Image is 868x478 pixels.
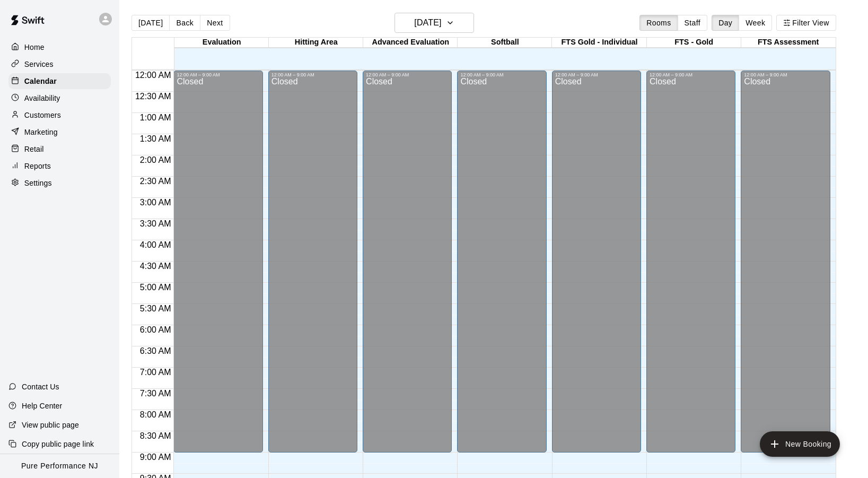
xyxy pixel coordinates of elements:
p: Marketing [24,127,58,137]
p: View public page [22,420,79,430]
span: 7:00 AM [137,368,174,377]
span: 8:30 AM [137,431,174,440]
span: 8:00 AM [137,410,174,419]
div: Advanced Evaluation [363,38,458,48]
p: Home [24,42,45,53]
span: 3:00 AM [137,198,174,207]
div: 12:00 AM – 9:00 AM: Closed [363,71,452,453]
button: Next [200,15,230,31]
div: 12:00 AM – 9:00 AM [555,72,638,77]
button: [DATE] [394,13,474,33]
div: 12:00 AM – 9:00 AM [177,72,259,77]
button: Filter View [776,15,836,31]
div: Closed [555,77,638,456]
span: 4:30 AM [137,262,174,271]
a: Services [8,56,111,72]
span: 2:30 AM [137,177,174,186]
button: Rooms [639,15,678,31]
div: 12:00 AM – 9:00 AM: Closed [741,71,830,453]
button: add [760,431,840,457]
div: Evaluation [174,38,269,48]
a: Calendar [8,73,111,89]
p: Calendar [24,76,57,86]
span: 12:00 AM [133,71,174,80]
div: Hitting Area [269,38,363,48]
div: Closed [366,77,449,456]
p: Copy public page link [22,439,94,449]
a: Reports [8,158,111,174]
p: Retail [24,144,44,154]
div: 12:00 AM – 9:00 AM: Closed [173,71,262,453]
div: 12:00 AM – 9:00 AM [271,72,354,77]
div: 12:00 AM – 9:00 AM [650,72,732,77]
span: 4:00 AM [137,240,174,249]
button: Back [169,15,200,31]
div: 12:00 AM – 9:00 AM [366,72,449,77]
button: Week [739,15,772,31]
div: 12:00 AM – 9:00 AM: Closed [268,71,357,453]
div: Closed [460,77,543,456]
a: Settings [8,175,111,191]
div: Softball [458,38,552,48]
div: FTS Assessment [741,38,836,48]
span: 6:30 AM [137,346,174,355]
span: 9:00 AM [137,453,174,462]
span: 1:30 AM [137,134,174,143]
button: Day [712,15,739,31]
span: 1:00 AM [137,113,174,122]
a: Marketing [8,124,111,140]
p: Pure Performance NJ [21,460,98,472]
span: 6:00 AM [137,325,174,334]
div: FTS Gold - Individual [552,38,646,48]
a: Customers [8,107,111,123]
div: 12:00 AM – 9:00 AM [744,72,827,77]
button: [DATE] [131,15,170,31]
span: 5:30 AM [137,304,174,313]
a: Home [8,39,111,55]
p: Help Center [22,401,62,411]
div: FTS - Gold [647,38,741,48]
span: 3:30 AM [137,219,174,228]
span: 7:30 AM [137,389,174,398]
h6: [DATE] [414,15,441,30]
p: Reports [24,161,51,171]
div: Closed [271,77,354,456]
p: Customers [24,110,61,120]
button: Staff [678,15,708,31]
p: Services [24,59,54,69]
div: Closed [177,77,259,456]
p: Contact Us [22,381,59,392]
div: 12:00 AM – 9:00 AM: Closed [457,71,546,453]
span: 2:00 AM [137,155,174,164]
div: 12:00 AM – 9:00 AM: Closed [552,71,641,453]
span: 12:30 AM [133,92,174,101]
div: 12:00 AM – 9:00 AM [460,72,543,77]
div: Closed [650,77,732,456]
div: 12:00 AM – 9:00 AM: Closed [646,71,735,453]
p: Availability [24,93,60,103]
div: Closed [744,77,827,456]
a: Availability [8,90,111,106]
p: Settings [24,178,52,188]
a: Retail [8,141,111,157]
span: 5:00 AM [137,283,174,292]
